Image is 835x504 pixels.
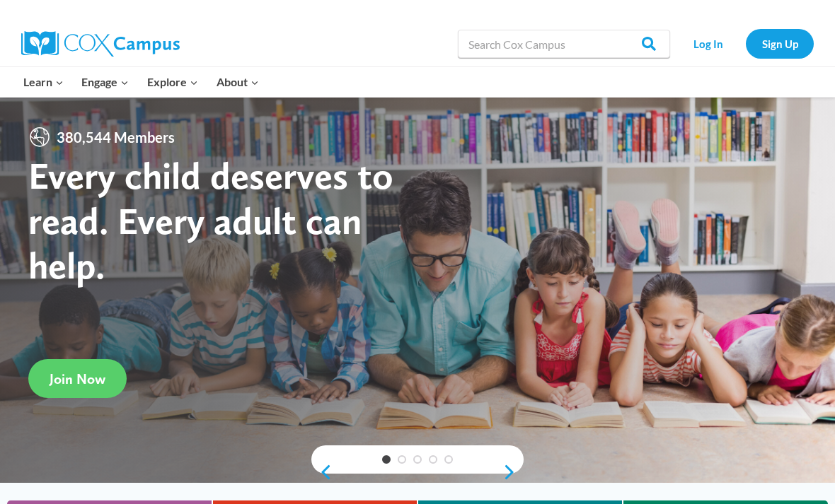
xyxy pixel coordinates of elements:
[502,464,524,481] a: next
[458,30,670,58] input: Search Cox Campus
[429,455,437,464] a: 4
[50,370,105,387] span: Join Now
[311,464,333,481] a: previous
[51,126,180,148] span: 380,544 Members
[677,29,814,58] nav: Secondary Navigation
[217,73,259,91] span: About
[23,73,64,91] span: Learn
[413,455,422,464] a: 3
[444,455,453,464] a: 5
[382,455,391,464] a: 1
[28,359,127,398] a: Join Now
[677,29,739,58] a: Log In
[81,73,129,91] span: Engage
[311,458,524,486] div: content slider buttons
[746,29,814,58] a: Sign Up
[21,31,180,57] img: Cox Campus
[14,67,267,97] nav: Primary Navigation
[147,73,198,91] span: Explore
[398,455,406,464] a: 2
[28,153,393,288] strong: Every child deserves to read. Every adult can help.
